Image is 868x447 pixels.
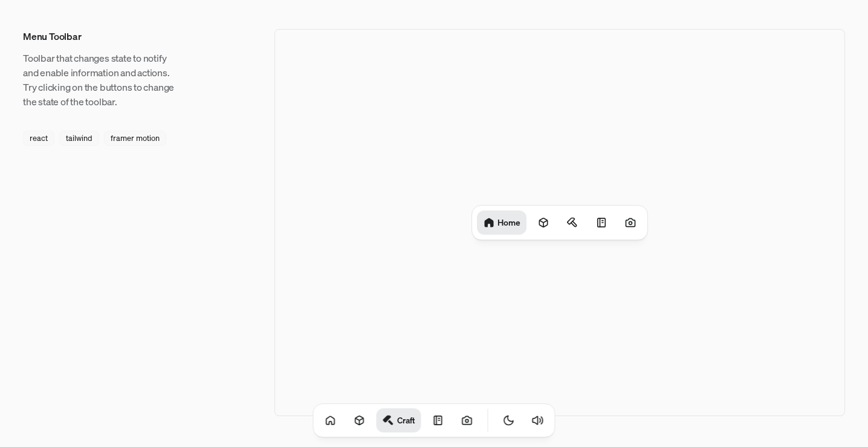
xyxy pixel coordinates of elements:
[397,414,415,426] h1: Craft
[497,217,520,228] h1: Home
[23,29,178,44] h3: Menu Toolbar
[59,131,99,146] div: tailwind
[23,51,178,109] p: Toolbar that changes state to notify and enable information and actions. Try clicking on the butt...
[377,408,421,432] a: Craft
[497,408,521,432] button: Toggle Theme
[104,131,166,146] div: framer motion
[23,131,54,146] div: react
[526,408,550,432] button: Toggle Audio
